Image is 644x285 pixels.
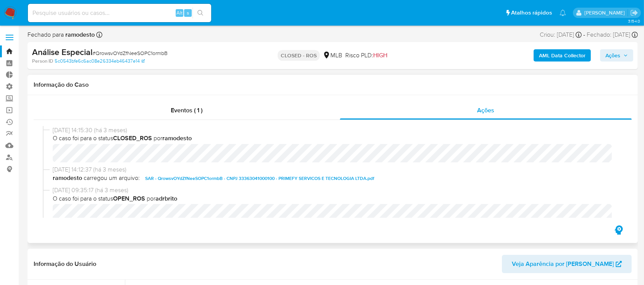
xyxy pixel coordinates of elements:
span: carregou um arquivo: [84,174,140,183]
p: adriano.brito@mercadolivre.com [584,9,628,16]
button: search-icon [193,8,208,18]
span: s [187,9,189,16]
b: Person ID [32,58,53,65]
button: Veja Aparência por [PERSON_NAME] [502,255,632,273]
span: [DATE] 14:12:37 (há 3 meses) [53,165,620,174]
span: O caso foi para o status por [53,134,620,142]
b: CLOSED_ROS [113,134,152,142]
span: Ações [605,49,620,62]
span: - [583,31,585,39]
span: Fechado para [28,31,95,39]
h1: Informação do Usuário [34,260,96,268]
span: HIGH [373,51,387,60]
b: Análise Especial [32,46,92,58]
button: AML Data Collector [534,49,591,62]
div: Fechado: [DATE] [587,31,638,39]
span: SAR - QrowsvOYdZfNeeSOPC1ormbB - CNPJ 33363041000100 - PRIMEFY SERVICOS E TECNOLOGIA LTDA.pdf [145,174,374,183]
b: ramodesto [53,174,82,183]
span: Ações [477,106,495,115]
button: Ações [600,49,633,62]
div: Criou: [DATE] [540,31,582,39]
span: Atalhos rápidos [511,9,552,17]
p: CLOSED - ROS [278,50,320,61]
span: [DATE] 14:15:30 (há 3 meses) [53,126,620,134]
b: OPEN_ROS [113,194,145,203]
span: [DATE] 09:35:17 (há 3 meses) [53,186,620,194]
span: # QrowsvOYdZfNeeSOPC1ormbB [92,49,168,57]
span: Alt [176,9,183,16]
input: Pesquise usuários ou casos... [28,8,211,18]
span: O caso foi para o status por [53,194,620,203]
div: MLB [323,51,342,60]
span: Veja Aparência por [PERSON_NAME] [512,255,614,273]
b: AML Data Collector [539,49,586,62]
a: Notificações [560,10,566,16]
span: Eventos ( 1 ) [171,106,203,115]
b: ramodesto [162,134,192,142]
button: SAR - QrowsvOYdZfNeeSOPC1ormbB - CNPJ 33363041000100 - PRIMEFY SERVICOS E TECNOLOGIA LTDA.pdf [141,174,378,183]
span: Risco PLD: [345,51,387,60]
b: ramodesto [64,30,95,39]
a: Sair [630,9,638,17]
a: 5c0543bfe6c6ac08e26334eb46437e14 [55,58,145,65]
h1: Informação do Caso [34,81,632,89]
b: adrbrito [155,194,177,203]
